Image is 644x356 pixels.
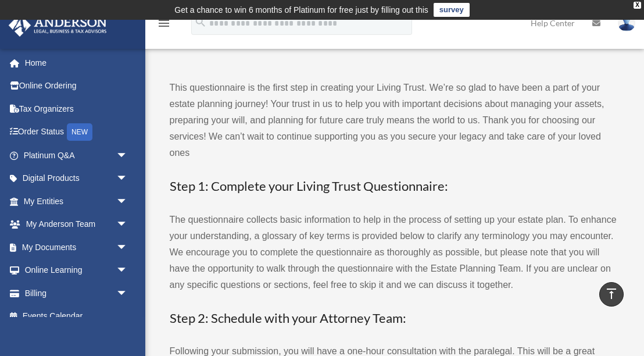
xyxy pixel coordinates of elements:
[8,190,145,213] a: My Entitiesarrow_drop_down
[116,190,139,213] span: arrow_drop_down
[116,236,139,259] span: arrow_drop_down
[634,2,641,9] div: close
[8,305,145,328] a: Events Calendar
[8,51,145,74] a: Home
[8,259,145,282] a: Online Learningarrow_drop_down
[116,167,139,191] span: arrow_drop_down
[8,144,145,167] a: Platinum Q&Aarrow_drop_down
[170,80,617,161] p: This questionnaire is the first step in creating your Living Trust. We’re so glad to have been a ...
[157,20,171,30] a: menu
[8,97,145,120] a: Tax Organizers
[618,15,635,31] img: User Pic
[5,14,110,37] img: Anderson Advisors Platinum Portal
[116,213,139,237] span: arrow_drop_down
[67,123,92,141] div: NEW
[174,3,428,17] div: Get a chance to win 6 months of Platinum for free just by filling out this
[8,236,145,259] a: My Documentsarrow_drop_down
[170,309,617,327] h3: Step 2: Schedule with your Attorney Team:
[116,259,139,283] span: arrow_drop_down
[116,144,139,168] span: arrow_drop_down
[8,167,145,190] a: Digital Productsarrow_drop_down
[604,287,618,301] i: vertical_align_top
[116,282,139,305] span: arrow_drop_down
[599,282,624,307] a: vertical_align_top
[170,212,617,293] p: The questionnaire collects basic information to help in the process of setting up your estate pla...
[8,74,145,98] a: Online Ordering
[8,213,145,236] a: My Anderson Teamarrow_drop_down
[194,16,207,29] i: search
[157,16,171,30] i: menu
[8,282,145,305] a: Billingarrow_drop_down
[8,120,145,144] a: Order StatusNEW
[170,177,617,195] h3: Step 1: Complete your Living Trust Questionnaire:
[434,3,470,17] a: survey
